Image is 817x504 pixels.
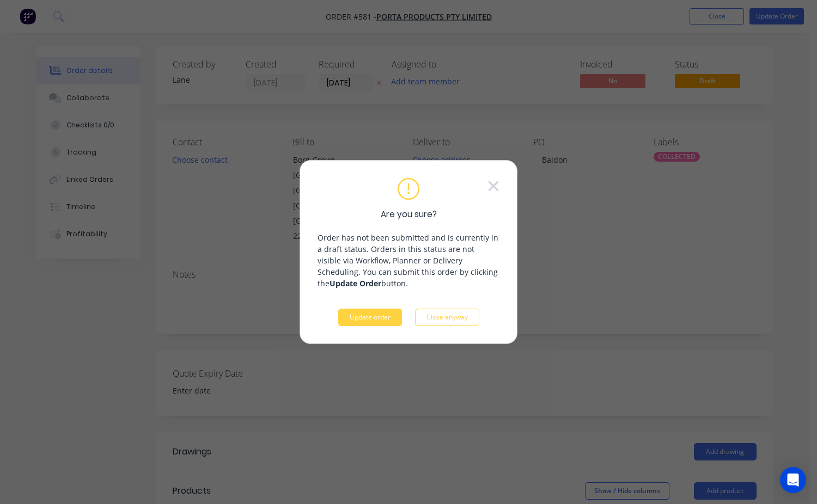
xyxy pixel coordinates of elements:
strong: Update Order [330,278,381,288]
button: Update order [338,309,402,326]
button: Close anyway [415,309,479,326]
span: Are you sure? [381,208,437,221]
div: Open Intercom Messenger [780,467,806,493]
p: Order has not been submitted and is currently in a draft status. Orders in this status are not vi... [318,232,499,289]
